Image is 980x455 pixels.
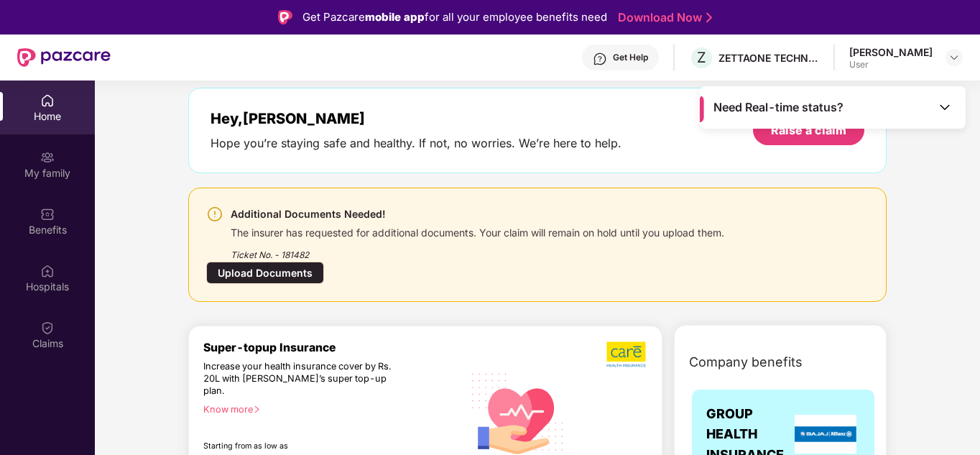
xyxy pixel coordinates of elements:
[206,206,223,223] img: svg+xml;base64,PHN2ZyBpZD0iV2FybmluZ18tXzI0eDI0IiBkYXRhLW5hbWU9Ildhcm5pbmcgLSAyNHgyNCIgeG1sbnM9Im...
[606,341,647,368] img: b5dec4f62d2307b9de63beb79f102df3.png
[948,52,960,63] img: svg+xml;base64,PHN2ZyBpZD0iRHJvcGRvd24tMzJ4MzIiIHhtbG5zPSJodHRwOi8vd3d3LnczLm9yZy8yMDAwL3N2ZyIgd2...
[618,10,708,25] a: Download Now
[771,122,846,138] div: Raise a claim
[689,352,803,372] span: Company benefits
[40,321,55,335] img: svg+xml;base64,PHN2ZyBpZD0iQ2xhaW0iIHhtbG5zPSJodHRwOi8vd3d3LnczLm9yZy8yMDAwL3N2ZyIgd2lkdGg9IjIwIi...
[713,100,843,115] span: Need Real-time status?
[40,207,55,221] img: svg+xml;base64,PHN2ZyBpZD0iQmVuZWZpdHMiIHhtbG5zPSJodHRwOi8vd3d3LnczLm9yZy8yMDAwL3N2ZyIgd2lkdGg9Ij...
[231,239,724,262] div: Ticket No. - 181482
[203,441,402,451] div: Starting from as low as
[231,223,724,239] div: The insurer has requested for additional documents. Your claim will remain on hold until you uplo...
[211,110,621,127] div: Hey, [PERSON_NAME]
[593,52,607,66] img: svg+xml;base64,PHN2ZyBpZD0iSGVscC0zMngzMiIgeG1sbnM9Imh0dHA6Ly93d3cudzMub3JnLzIwMDAvc3ZnIiB3aWR0aD...
[613,52,648,63] div: Get Help
[365,10,425,24] strong: mobile app
[206,262,324,284] div: Upload Documents
[302,9,607,26] div: Get Pazcare for all your employee benefits need
[849,45,933,59] div: [PERSON_NAME]
[40,264,55,278] img: svg+xml;base64,PHN2ZyBpZD0iSG9zcGl0YWxzIiB4bWxucz0iaHR0cDovL3d3dy53My5vcmcvMjAwMC9zdmciIHdpZHRoPS...
[697,49,706,66] span: Z
[203,404,454,414] div: Know more
[203,341,463,354] div: Super-topup Insurance
[278,10,292,24] img: Logo
[203,361,400,397] div: Increase your health insurance cover by Rs. 20L with [PERSON_NAME]’s super top-up plan.
[17,48,111,67] img: New Pazcare Logo
[795,415,856,454] img: insurerLogo
[40,93,55,108] img: svg+xml;base64,PHN2ZyBpZD0iSG9tZSIgeG1sbnM9Imh0dHA6Ly93d3cudzMub3JnLzIwMDAvc3ZnIiB3aWR0aD0iMjAiIG...
[40,150,55,165] img: svg+xml;base64,PHN2ZyB3aWR0aD0iMjAiIGhlaWdodD0iMjAiIHZpZXdCb3g9IjAgMCAyMCAyMCIgZmlsbD0ibm9uZSIgeG...
[849,59,933,70] div: User
[718,51,819,65] div: ZETTAONE TECHNOLOGIES INDIA PRIVATE LIMITED
[253,405,261,413] span: right
[706,10,712,25] img: Stroke
[211,136,621,151] div: Hope you’re staying safe and healthy. If not, no worries. We’re here to help.
[231,206,724,223] div: Additional Documents Needed!
[938,100,952,114] img: Toggle Icon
